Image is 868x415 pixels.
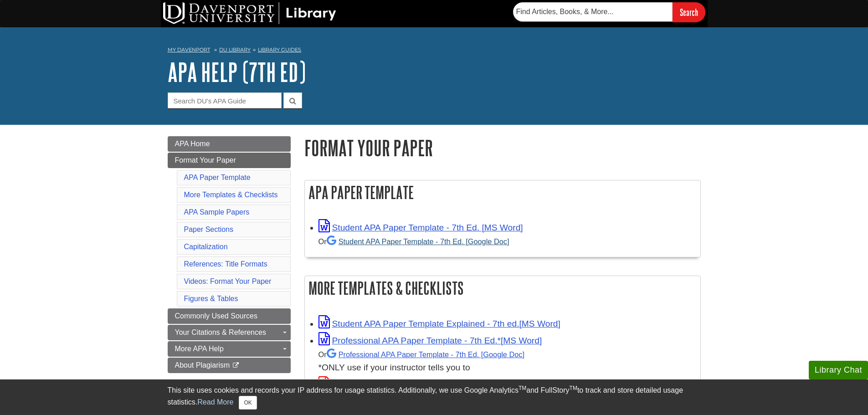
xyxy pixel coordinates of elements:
a: Your Citations & References [168,325,291,340]
nav: breadcrumb [168,44,701,58]
div: This site uses cookies and records your IP address for usage statistics. Additionally, we use Goo... [168,385,701,410]
img: DU Library [163,2,336,24]
span: APA Home [175,140,210,148]
a: Format Your Paper [168,153,291,168]
input: Search DU's APA Guide [168,92,282,108]
span: Commonly Used Sources [175,312,257,320]
sup: TM [519,385,526,391]
a: Link opens in new window [318,223,523,232]
a: DU Library [219,46,251,53]
a: More Templates & Checklists [184,191,278,199]
form: Searches DU Library's articles, books, and more [513,2,705,22]
a: APA Help (7th Ed) [168,58,306,86]
small: Or [318,350,524,359]
h2: More Templates & Checklists [305,276,700,300]
a: More APA Help [168,341,291,357]
a: APA Home [168,136,291,152]
a: Student APA Paper Template - 7th Ed. [Google Doc] [327,237,509,246]
button: Library Chat [809,361,868,379]
a: Professional APA Paper Template - 7th Ed. [327,350,524,359]
a: APA Sample Papers [184,208,250,216]
input: Search [673,2,705,22]
a: Read More [197,398,233,406]
input: Find Articles, Books, & More... [513,2,673,21]
a: Figures & Tables [184,295,238,302]
a: Library Guides [258,46,301,53]
a: References: Title Formats [184,260,267,268]
a: Paper Sections [184,225,234,233]
a: Commonly Used Sources [168,308,291,324]
div: Guide Page Menu [168,136,291,373]
a: Capitalization [184,243,228,251]
a: APA Paper Template [184,174,251,181]
sup: TM [570,385,577,391]
div: *ONLY use if your instructor tells you to [318,348,696,374]
small: Or [318,237,509,246]
a: Videos: Format Your Paper [184,277,272,285]
span: More APA Help [175,345,224,353]
i: This link opens in a new window [232,363,240,369]
a: Link opens in new window [318,319,560,328]
span: Your Citations & References [175,328,266,336]
h2: APA Paper Template [305,180,700,205]
span: Format Your Paper [175,156,236,164]
a: Link opens in new window [318,336,542,345]
h1: Format Your Paper [304,136,701,159]
button: Close [239,396,257,410]
a: My Davenport [168,46,210,54]
a: About Plagiarism [168,358,291,373]
span: About Plagiarism [175,361,230,369]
